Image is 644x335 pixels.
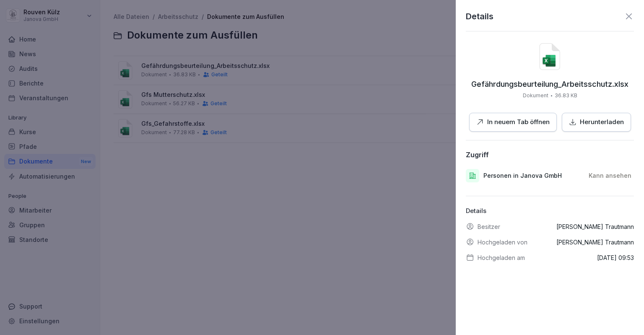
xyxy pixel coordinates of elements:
[466,10,493,23] p: Details
[523,92,548,99] p: Dokument
[466,151,489,159] div: Zugriff
[471,80,628,88] p: Gefährdungsbeurteilung_Arbeitsschutz.xlsx
[469,113,557,132] button: In neuem Tab öffnen
[580,117,624,127] p: Herunterladen
[483,171,562,180] p: Personen in Janova GmbH
[556,222,634,231] p: [PERSON_NAME] Trautmann
[589,171,631,180] p: Kann ansehen
[556,238,634,247] p: [PERSON_NAME] Trautmann
[478,238,527,247] p: Hochgeladen von
[597,253,634,262] p: [DATE] 09:53
[466,206,634,216] p: Details
[478,222,500,231] p: Besitzer
[555,92,577,99] p: 36.83 KB
[562,113,631,132] button: Herunterladen
[487,117,550,127] p: In neuem Tab öffnen
[478,253,525,262] p: Hochgeladen am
